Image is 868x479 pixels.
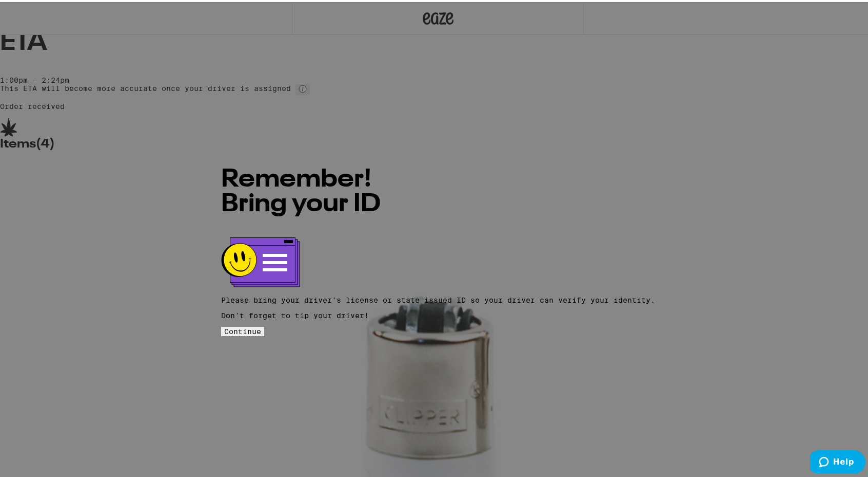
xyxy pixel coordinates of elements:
span: Remember! Bring your ID [221,165,381,215]
button: Continue [221,325,264,334]
iframe: Opens a widget where you can find more information [810,448,865,474]
p: Don't forget to tip your driver! [221,309,655,318]
p: Please bring your driver's license or state issued ID so your driver can verify your identity. [221,294,655,302]
span: Continue [224,325,261,334]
